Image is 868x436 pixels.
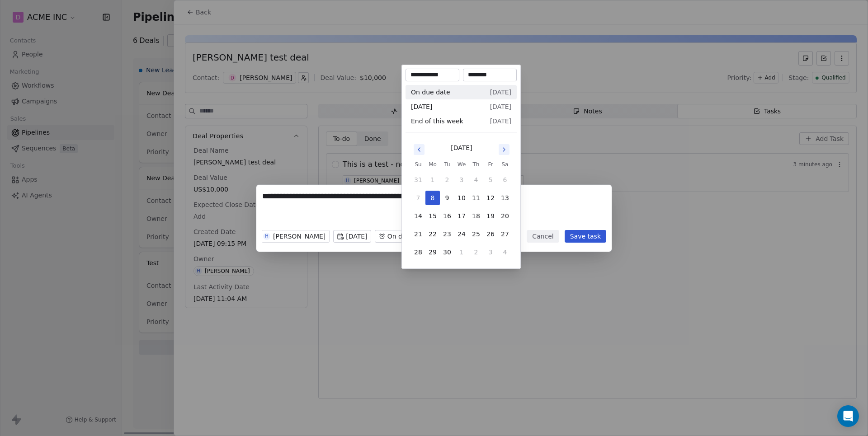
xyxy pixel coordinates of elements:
[469,245,483,259] button: 2
[490,117,511,126] span: [DATE]
[451,143,472,153] div: [DATE]
[425,209,440,223] button: 15
[454,191,469,205] button: 10
[440,209,454,223] button: 16
[483,245,498,259] button: 3
[413,143,425,156] button: Go to previous month
[483,227,498,241] button: 26
[498,245,512,259] button: 4
[498,160,512,169] th: Saturday
[411,173,425,187] button: 31
[498,191,512,205] button: 13
[411,245,425,259] button: 28
[411,227,425,241] button: 21
[411,88,450,97] span: On due date
[454,209,469,223] button: 17
[469,191,483,205] button: 11
[440,245,454,259] button: 30
[440,191,454,205] button: 9
[425,245,440,259] button: 29
[440,160,454,169] th: Tuesday
[440,227,454,241] button: 23
[498,227,512,241] button: 27
[425,191,440,205] button: 8
[483,191,498,205] button: 12
[454,227,469,241] button: 24
[483,160,498,169] th: Friday
[498,173,512,187] button: 6
[454,173,469,187] button: 3
[425,227,440,241] button: 22
[469,173,483,187] button: 4
[469,227,483,241] button: 25
[425,160,440,169] th: Monday
[411,209,425,223] button: 14
[411,191,425,205] button: 7
[498,209,512,223] button: 20
[490,102,511,111] span: [DATE]
[498,143,510,156] button: Go to next month
[411,117,463,126] span: End of this week
[483,209,498,223] button: 19
[483,173,498,187] button: 5
[440,173,454,187] button: 2
[454,160,469,169] th: Wednesday
[425,173,440,187] button: 1
[490,88,511,97] span: [DATE]
[469,160,483,169] th: Thursday
[411,160,425,169] th: Sunday
[454,245,469,259] button: 1
[469,209,483,223] button: 18
[411,102,432,111] span: [DATE]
